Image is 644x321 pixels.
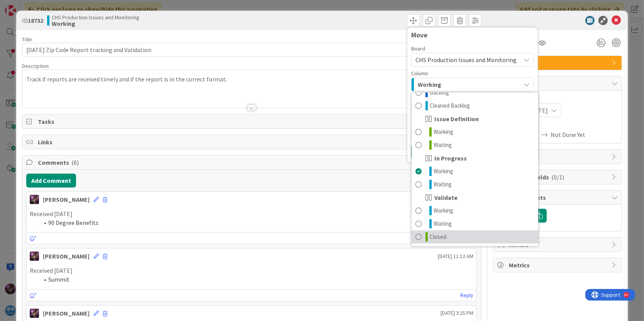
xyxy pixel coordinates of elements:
[411,71,428,76] span: Column
[16,1,35,10] span: Support
[411,31,534,39] div: Move
[509,260,608,270] span: Metrics
[71,159,79,166] span: ( 6 )
[509,58,608,68] span: Reporting
[38,117,467,126] span: Tasks
[30,266,474,275] p: Received [DATE]
[39,218,474,227] li: 90 Degree Benefits
[418,79,441,90] span: Working
[30,309,39,318] img: ML
[411,92,539,247] div: Working
[430,88,449,97] span: Backlog
[26,174,76,188] button: Add Comment
[434,114,479,123] span: Issue Definition
[412,86,538,99] a: Backlog
[43,309,90,318] div: [PERSON_NAME]
[22,43,481,57] input: type card name here...
[434,193,458,202] span: Validate
[434,167,453,176] span: Working
[529,106,548,115] span: [DATE]
[509,240,608,249] span: Mirrors
[441,309,473,317] span: [DATE] 3:25 PM
[551,173,564,181] span: ( 0/1 )
[412,99,538,112] a: Cleaned Backlog
[412,178,538,191] a: Waiting
[30,209,474,218] p: Received [DATE]
[22,16,43,25] span: ID
[412,139,538,152] a: Waiting
[460,291,473,300] a: Reply
[434,140,452,150] span: Waiting
[509,193,608,202] span: Attachments
[415,56,517,64] span: CHS Production Issues and Monitoring
[43,195,90,204] div: [PERSON_NAME]
[509,172,608,182] span: Custom Fields
[430,232,446,242] span: Closed
[434,219,452,228] span: Waiting
[509,79,608,88] span: Dates
[412,165,538,178] a: Working
[26,75,477,84] p: Track if reports are received timely and if the report is in the correct format.
[412,217,538,230] a: Waiting
[30,195,39,204] img: ML
[52,14,139,20] span: CHS Production Issues and Monitoring
[22,63,49,69] span: Description
[438,252,473,260] span: [DATE] 11:12 AM
[28,17,43,24] b: 18732
[434,154,467,163] span: In Progress
[411,78,534,91] button: Working
[52,20,139,27] b: Working
[412,230,538,243] a: Closed
[38,158,467,167] span: Comments
[412,125,538,139] a: Working
[43,252,90,261] div: [PERSON_NAME]
[30,252,39,261] img: ML
[38,137,467,147] span: Links
[411,46,425,51] span: Board
[39,275,474,284] li: Summit
[551,130,585,139] span: Not Done Yet
[22,36,32,43] label: Title
[497,95,618,103] span: Planned Dates
[412,204,538,217] a: Working
[434,206,453,215] span: Working
[39,3,43,9] div: 9+
[430,101,470,110] span: Cleaned Backlog
[509,152,608,161] span: Block
[497,121,618,129] span: Actual Dates
[434,180,452,189] span: Waiting
[434,127,453,137] span: Working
